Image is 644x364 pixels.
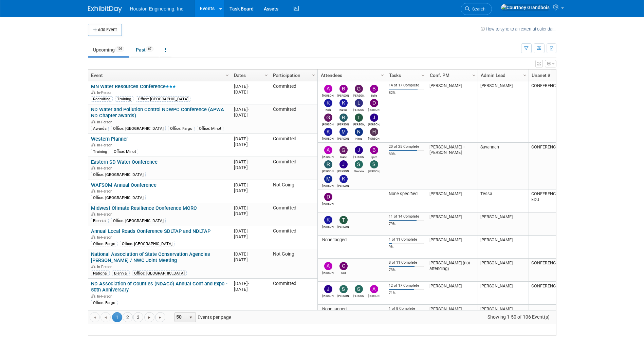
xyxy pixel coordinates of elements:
div: Kevin Martin [337,183,349,187]
div: Rachel Olm [337,122,349,126]
span: Column Settings [311,73,316,78]
a: Attendees [321,69,382,81]
a: National Association of State Conservation Agencies [PERSON_NAME] / NWC Joint Meeting [91,251,210,264]
td: Committed [270,157,317,180]
div: [DATE] [234,281,267,286]
td: CONFERENCE-0005-EDU [529,189,579,213]
div: Adam Walker [368,293,380,298]
span: Go to the next page [147,315,152,320]
div: Office: [GEOGRAPHIC_DATA] [91,172,146,177]
img: Donna Bye [324,193,332,201]
div: National [91,270,110,276]
a: WAFSCM Annual Conference [91,182,157,188]
img: Courtney Grandbois [501,4,550,11]
span: - [248,84,249,89]
div: [DATE] [234,89,267,95]
div: Training [115,96,133,102]
img: In-Person Event [91,235,95,239]
td: [PERSON_NAME] [478,81,529,143]
td: [PERSON_NAME] (not attending) [427,259,478,282]
div: Office: Minot [112,149,138,154]
img: Sarah Sesselman [370,160,378,168]
span: Column Settings [380,73,385,78]
span: - [248,281,249,286]
div: Rusten Roteliuk [322,168,334,173]
span: 50 [175,312,186,322]
img: Tim Erickson [355,114,363,122]
a: 3 [133,312,143,322]
td: [PERSON_NAME] [478,282,529,305]
img: Josh Hengel [339,160,348,168]
div: 1 of 11 Complete [389,237,424,242]
div: 12 of 17 Complete [389,283,424,288]
div: Stan Hanson [337,293,349,298]
a: Conf. PM [430,69,473,81]
div: None tagged [320,237,383,243]
img: In-Person Event [91,120,95,123]
a: Column Settings [521,69,529,80]
td: [PERSON_NAME] [478,236,529,259]
span: - [248,159,249,164]
span: Houston Engineering, Inc. [130,6,185,12]
td: [PERSON_NAME] [427,305,478,334]
a: Unanet # (if applicable) [532,69,575,81]
div: [DATE] [234,165,267,170]
img: Cait Caswell [339,262,348,270]
img: Haley Plessel [370,128,378,136]
img: In-Person Event [91,294,95,298]
td: [PERSON_NAME] [478,305,529,334]
a: Column Settings [379,69,386,80]
td: Committed [270,226,317,249]
div: 8 of 11 Complete [389,260,424,265]
div: Joe Reiter [353,154,365,159]
img: Bjorn Berg [370,146,378,154]
div: Lisa Odens [353,107,365,112]
span: Column Settings [263,73,269,78]
span: 67 [146,46,153,52]
div: Office: [GEOGRAPHIC_DATA] [111,126,166,131]
img: Kiah Sagami [324,99,332,107]
span: In-Person [97,294,114,299]
img: Alex Schmidt [324,262,332,270]
td: CONFERENCE-0013 [529,81,579,143]
div: Michael Love [322,183,334,187]
div: [DATE] [234,211,267,217]
img: Josh Johnson [324,285,332,293]
div: Drew Kessler [368,107,380,112]
div: Awards [91,126,109,131]
img: In-Person Event [91,143,95,146]
div: None tagged [320,306,383,312]
a: Go to the next page [144,312,154,322]
img: Stan Hanson [339,285,348,293]
a: How to sync to an external calendar... [481,26,556,32]
div: Kyle Werning [322,224,334,228]
div: Cait Caswell [337,270,349,275]
span: select [188,315,194,320]
img: Rachel Olm [339,114,348,122]
div: Office: [GEOGRAPHIC_DATA] [111,218,166,223]
div: Belle Reeve [368,93,380,97]
td: Committed [270,104,317,134]
img: ExhibitDay [88,6,122,13]
div: Bret Zimmerman [337,93,349,97]
td: [PERSON_NAME] [427,189,478,213]
div: Biennial [112,270,130,276]
span: 1 [112,312,122,322]
td: Committed [270,203,317,226]
a: Eastern SD Water Conference [91,159,158,165]
img: In-Person Event [91,166,95,169]
span: - [248,182,249,187]
a: Participation [273,69,313,81]
div: Recruiting [91,96,113,102]
span: Events per page [166,312,238,322]
img: Karina Hanson [339,99,348,107]
img: In-Person Event [91,265,95,268]
img: Sherwin Wanner [355,160,363,168]
span: In-Person [97,212,114,217]
div: [DATE] [234,182,267,188]
div: None specified [389,191,424,197]
div: Alex Schmidt [322,93,334,97]
div: [DATE] [234,205,267,211]
span: Showing 1-50 of 106 Event(s) [481,312,556,322]
a: Column Settings [310,69,317,80]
